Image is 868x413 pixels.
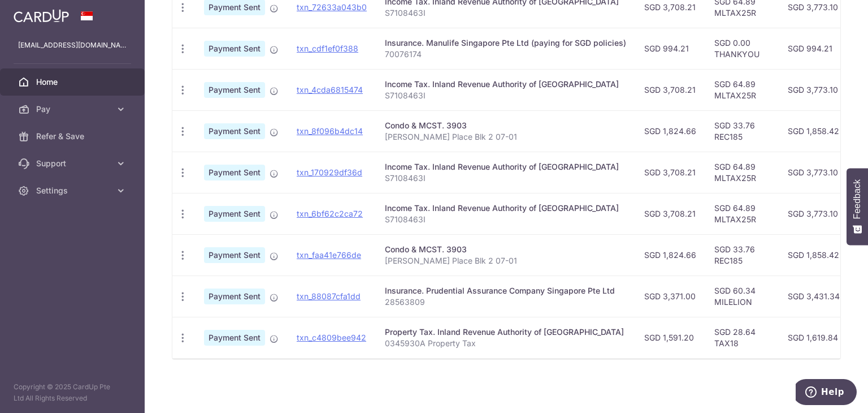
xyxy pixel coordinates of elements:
p: [PERSON_NAME] Place Blk 2 07-01 [385,255,626,266]
td: SGD 64.89 MLTAX25R [705,69,779,110]
td: SGD 3,773.10 [779,152,849,193]
span: Payment Sent [204,289,265,304]
td: SGD 1,858.42 [779,234,849,276]
span: Payment Sent [204,165,265,180]
td: SGD 60.34 MILELION [705,276,779,317]
div: Property Tax. Inland Revenue Authority of [GEOGRAPHIC_DATA] [385,326,626,338]
span: Payment Sent [204,206,265,222]
a: txn_faa41e766de [297,250,361,260]
span: Payment Sent [204,123,265,139]
div: Condo & MCST. 3903 [385,120,626,131]
td: SGD 33.76 REC185 [705,110,779,152]
a: txn_cdf1ef0f388 [297,44,358,53]
td: SGD 64.89 MLTAX25R [705,152,779,193]
td: SGD 3,773.10 [779,69,849,110]
td: SGD 994.21 [635,28,705,69]
p: S7108463I [385,173,626,184]
a: txn_4cda6815474 [297,85,363,94]
span: Support [36,158,111,169]
td: SGD 1,824.66 [635,234,705,276]
td: SGD 28.64 TAX18 [705,317,779,358]
p: [PERSON_NAME] Place Blk 2 07-01 [385,131,626,143]
a: txn_170929df36d [297,167,362,177]
span: Refer & Save [36,131,111,142]
td: SGD 1,619.84 [779,317,849,358]
td: SGD 64.89 MLTAX25R [705,193,779,234]
span: Payment Sent [204,82,265,98]
a: txn_72633a043b0 [297,2,367,12]
td: SGD 994.21 [779,28,849,69]
span: Payment Sent [204,41,265,57]
div: Condo & MCST. 3903 [385,244,626,255]
span: Payment Sent [204,247,265,263]
div: Income Tax. Inland Revenue Authority of [GEOGRAPHIC_DATA] [385,79,626,90]
td: SGD 1,824.66 [635,110,705,152]
p: S7108463I [385,90,626,101]
p: [EMAIL_ADDRESS][DOMAIN_NAME] [18,40,127,51]
td: SGD 3,708.21 [635,193,705,234]
div: Insurance. Manulife Singapore Pte Ltd (paying for SGD policies) [385,37,626,49]
p: S7108463I [385,214,626,225]
div: Insurance. Prudential Assurance Company Singapore Pte Ltd [385,285,626,296]
span: Settings [36,185,111,196]
img: CardUp [14,9,69,23]
td: SGD 3,708.21 [635,69,705,110]
p: S7108463I [385,7,626,19]
span: Feedback [852,179,862,219]
p: 0345930A Property Tax [385,338,626,349]
td: SGD 3,773.10 [779,193,849,234]
button: Feedback - Show survey [847,168,868,245]
span: Payment Sent [204,330,265,346]
td: SGD 0.00 THANKYOU [705,28,779,69]
span: Pay [36,104,111,115]
a: txn_8f096b4dc14 [297,126,363,136]
td: SGD 1,858.42 [779,110,849,152]
iframe: Opens a widget where you can find more information [796,379,857,407]
td: SGD 3,371.00 [635,276,705,317]
span: Home [36,76,111,88]
a: txn_88087cfa1dd [297,291,361,301]
a: txn_c4809bee942 [297,333,366,342]
div: Income Tax. Inland Revenue Authority of [GEOGRAPHIC_DATA] [385,203,626,214]
td: SGD 1,591.20 [635,317,705,358]
div: Income Tax. Inland Revenue Authority of [GEOGRAPHIC_DATA] [385,161,626,173]
p: 70076174 [385,49,626,60]
td: SGD 3,431.34 [779,276,849,317]
td: SGD 3,708.21 [635,152,705,193]
a: txn_6bf62c2ca72 [297,209,363,218]
td: SGD 33.76 REC185 [705,234,779,276]
p: 28563809 [385,296,626,308]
